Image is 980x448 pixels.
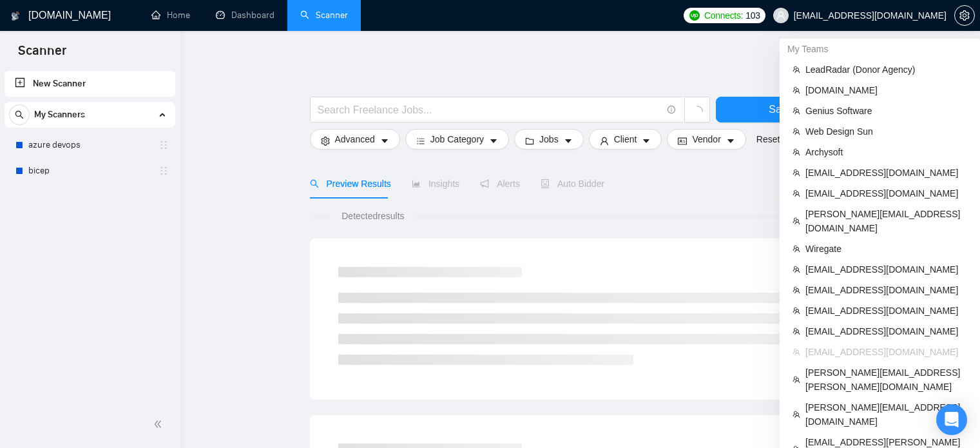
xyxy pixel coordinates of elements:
[692,132,720,146] span: Vendor
[805,186,967,200] span: [EMAIL_ADDRESS][DOMAIN_NAME]
[793,411,800,418] span: team
[769,101,792,117] span: Save
[805,145,967,159] span: Archysoft
[321,136,330,146] span: setting
[541,179,550,188] span: robot
[805,262,967,277] span: [EMAIL_ADDRESS][DOMAIN_NAME]
[793,307,800,315] span: team
[805,83,967,97] span: [DOMAIN_NAME]
[805,207,967,235] span: [PERSON_NAME][EMAIL_ADDRESS][DOMAIN_NAME]
[793,286,800,294] span: team
[28,158,151,184] a: bicep
[489,136,498,146] span: caret-down
[10,110,29,119] span: search
[525,136,534,146] span: folder
[793,348,800,356] span: team
[216,10,274,21] a: dashboardDashboard
[805,365,967,394] span: [PERSON_NAME][EMAIL_ADDRESS][PERSON_NAME][DOMAIN_NAME]
[5,71,175,97] li: New Scanner
[332,209,413,223] span: Detected results
[793,245,800,253] span: team
[159,166,169,176] span: holder
[689,10,700,21] img: upwork-logo.png
[716,97,846,122] button: Save
[5,102,175,184] li: My Scanners
[416,136,425,146] span: bars
[805,400,967,429] span: [PERSON_NAME][EMAIL_ADDRESS][DOMAIN_NAME]
[776,11,785,20] span: user
[318,102,662,118] input: Search Freelance Jobs...
[310,179,319,188] span: search
[805,166,967,180] span: [EMAIL_ADDRESS][DOMAIN_NAME]
[15,71,165,97] a: New Scanner
[793,86,800,94] span: team
[600,136,609,146] span: user
[480,179,520,189] span: Alerts
[793,217,800,225] span: team
[793,266,800,273] span: team
[667,129,745,150] button: idcardVendorcaret-down
[704,8,743,23] span: Connects:
[793,169,800,177] span: team
[954,5,975,26] button: setting
[691,106,703,117] span: loading
[589,129,662,150] button: userClientcaret-down
[805,104,967,118] span: Genius Software
[793,128,800,135] span: team
[564,136,573,146] span: caret-down
[405,129,509,150] button: barsJob Categorycaret-down
[151,10,190,21] a: homeHome
[805,242,967,256] span: Wiregate
[412,179,459,189] span: Insights
[668,106,676,114] span: info-circle
[805,124,967,139] span: Web Design Sun
[805,345,967,359] span: [EMAIL_ADDRESS][DOMAIN_NAME]
[805,283,967,297] span: [EMAIL_ADDRESS][DOMAIN_NAME]
[480,179,489,188] span: notification
[793,148,800,156] span: team
[678,136,687,146] span: idcard
[642,136,651,146] span: caret-down
[805,304,967,318] span: [EMAIL_ADDRESS][DOMAIN_NAME]
[380,136,389,146] span: caret-down
[310,129,400,150] button: settingAdvancedcaret-down
[28,132,151,158] a: azure devops
[300,10,348,21] a: searchScanner
[412,179,421,188] span: area-chart
[430,132,484,146] span: Job Category
[539,132,559,146] span: Jobs
[936,404,967,435] div: Open Intercom Messenger
[954,10,975,21] a: setting
[793,376,800,384] span: team
[793,66,800,73] span: team
[9,104,30,125] button: search
[745,8,760,23] span: 103
[793,190,800,197] span: team
[34,102,85,128] span: My Scanners
[153,418,166,431] span: double-left
[780,39,980,59] div: My Teams
[335,132,375,146] span: Advanced
[756,132,792,146] a: Reset All
[793,107,800,115] span: team
[614,132,637,146] span: Client
[955,10,974,21] span: setting
[514,129,584,150] button: folderJobscaret-down
[726,136,735,146] span: caret-down
[8,41,77,68] span: Scanner
[793,327,800,335] span: team
[805,63,967,77] span: LeadRadar (Donor Agency)
[805,324,967,338] span: [EMAIL_ADDRESS][DOMAIN_NAME]
[159,140,169,150] span: holder
[11,6,20,26] img: logo
[310,179,391,189] span: Preview Results
[541,179,604,189] span: Auto Bidder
